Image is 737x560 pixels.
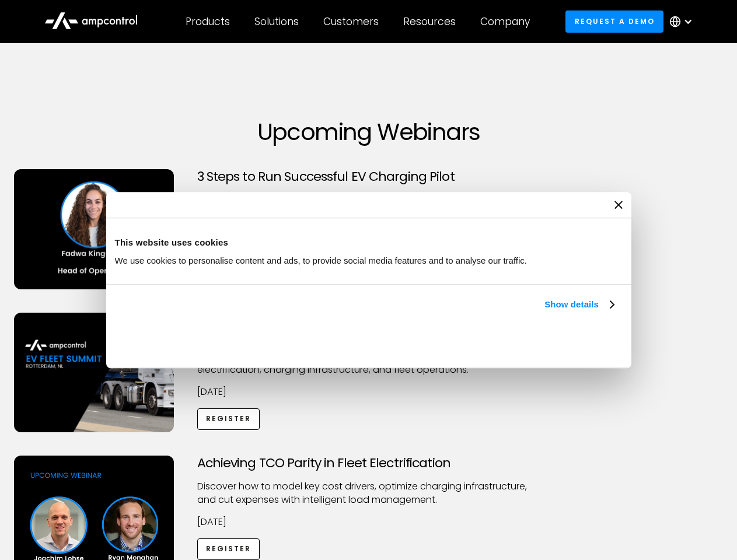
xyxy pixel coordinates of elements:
[450,325,618,359] button: Okay
[186,15,230,28] div: Products
[197,408,260,430] a: Register
[323,15,379,28] div: Customers
[197,456,540,471] h3: Achieving TCO Parity in Fleet Electrification
[197,538,260,560] a: Register
[197,480,540,506] p: Discover how to model key cost drivers, optimize charging infrastructure, and cut expenses with i...
[480,15,530,28] div: Company
[614,201,623,209] button: Close banner
[115,236,623,250] div: This website uses cookies
[197,169,540,184] h3: 3 Steps to Run Successful EV Charging Pilot
[115,256,528,265] span: We use cookies to personalise content and ads, to provide social media features and to analyse ou...
[254,15,299,28] div: Solutions
[14,118,724,146] h1: Upcoming Webinars
[403,15,456,28] div: Resources
[565,10,663,32] a: Request a demo
[197,386,540,398] p: [DATE]
[197,516,540,528] p: [DATE]
[544,297,613,311] a: Show details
